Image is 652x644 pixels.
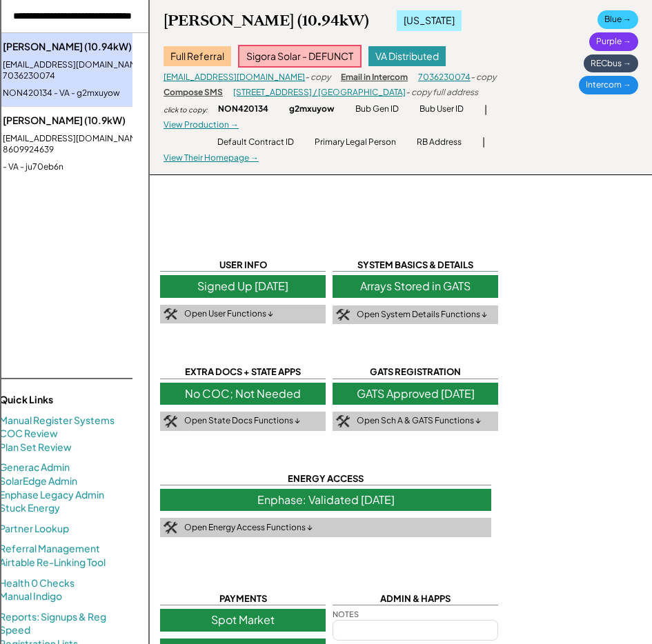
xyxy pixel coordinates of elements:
div: No COC; Not Needed [160,383,326,405]
div: - copy full address [406,87,478,99]
div: Open User Functions ↓ [184,308,273,320]
div: Intercom → [579,76,638,94]
div: [PERSON_NAME] (10.94kW) [164,11,369,30]
div: - VA - ju70eb6n [3,161,172,173]
div: GATS Approved [DATE] [333,383,498,405]
div: Blue → [597,10,638,29]
div: Primary Legal Person [315,137,396,148]
img: tool-icon.png [164,308,177,321]
div: g2mxuyow [289,103,335,115]
a: [STREET_ADDRESS] / [GEOGRAPHIC_DATA] [233,87,406,97]
div: Compose SMS [164,87,223,99]
div: ADMIN & HAPPS [333,592,498,605]
a: [EMAIL_ADDRESS][DOMAIN_NAME] [164,72,305,82]
div: NON420134 - VA - g2mxuyow [3,88,170,99]
img: tool-icon.png [164,521,177,534]
div: View Their Homepage → [164,152,259,164]
div: Purple → [589,32,638,51]
img: tool-icon.png [336,309,350,321]
div: [PERSON_NAME] (10.9kW) [3,114,172,128]
div: Full Referral [164,46,231,67]
div: Default Contract ID [217,137,294,148]
div: Sigora Solar - DEFUNCT [238,45,362,68]
div: Open State Docs Functions ↓ [184,415,300,427]
div: Bub Gen ID [355,103,399,115]
div: VA Distributed [368,46,446,67]
div: Open System Details Functions ↓ [357,309,487,321]
div: RB Address [417,137,462,148]
div: NOTES [333,609,359,619]
div: [EMAIL_ADDRESS][DOMAIN_NAME] - 8609924639 [3,133,172,157]
div: Spot Market [160,609,326,631]
div: Open Energy Access Functions ↓ [184,522,313,534]
div: Email in Intercom [341,72,408,83]
img: tool-icon.png [164,415,177,427]
div: RECbus → [584,54,638,73]
div: ENERGY ACCESS [160,472,491,485]
div: - copy [305,72,330,83]
div: USER INFO [160,259,326,272]
div: Signed Up [DATE] [160,275,326,297]
div: GATS REGISTRATION [333,365,498,379]
div: | [482,135,485,149]
div: View Production → [164,119,239,131]
div: [US_STATE] [397,10,462,31]
div: - copy [471,72,496,83]
div: Enphase: Validated [DATE] [160,489,491,511]
img: tool-icon.png [336,415,350,427]
div: SYSTEM BASICS & DETAILS [333,259,498,272]
a: 7036230074 [418,72,471,82]
div: [EMAIL_ADDRESS][DOMAIN_NAME] - 7036230074 [3,59,170,83]
div: | [484,103,487,117]
div: EXTRA DOCS + STATE APPS [160,365,326,379]
div: click to copy: [164,105,208,114]
div: PAYMENTS [160,592,326,605]
div: Bub User ID [419,103,464,115]
div: Arrays Stored in GATS [333,275,498,297]
div: [PERSON_NAME] (10.94kW) [3,40,170,54]
div: Open Sch A & GATS Functions ↓ [357,415,481,427]
div: NON420134 [218,103,268,115]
